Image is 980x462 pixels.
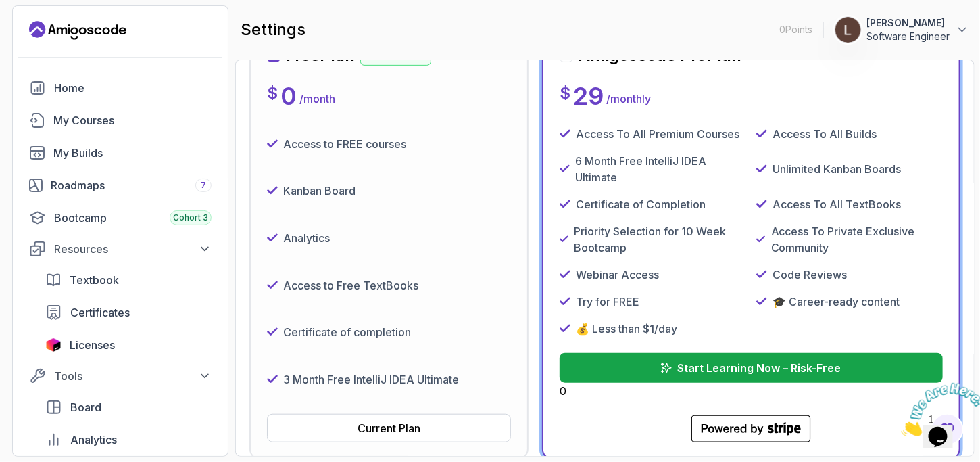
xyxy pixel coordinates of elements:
button: Resources [21,237,220,261]
button: Tools [21,364,220,388]
img: Chat attention grabber [5,5,89,59]
span: Certificates [70,304,130,321]
a: bootcamp [21,204,220,231]
p: 0 [280,83,297,110]
p: Kanban Board [283,183,356,199]
a: home [21,74,220,101]
p: / monthly [606,91,651,107]
img: user profile image [835,17,861,43]
span: Analytics [70,432,117,448]
p: $ [267,83,278,104]
span: Board [70,399,101,415]
a: roadmaps [21,172,220,199]
span: 1 [5,5,11,17]
p: Access To All Premium Courses [576,126,739,142]
p: Certificate of completion [283,324,411,340]
span: Licenses [70,337,115,353]
a: textbook [37,267,220,294]
iframe: chat widget [896,377,980,442]
span: Textbook [70,272,119,288]
p: [PERSON_NAME] [867,16,950,30]
p: Code Reviews [773,267,847,283]
p: Try for FREE [576,294,639,310]
p: 💰 Less than $1/day [576,321,677,337]
p: Webinar Access [576,267,659,283]
div: Home [54,80,212,96]
a: Landing page [29,20,126,41]
a: licenses [37,331,220,359]
div: Current Plan [358,420,420,436]
p: Access to Free TextBooks [283,277,418,294]
button: Start Learning Now – Risk-Free [560,353,943,383]
button: Current Plan [267,414,511,442]
div: Bootcamp [54,210,212,226]
p: Access To All TextBooks [773,196,901,212]
p: Software Engineer [867,30,950,43]
div: Tools [54,368,212,384]
img: jetbrains icon [45,338,62,352]
div: My Courses [53,112,212,129]
p: Analytics [283,230,330,246]
p: 0 Points [779,23,812,37]
span: 7 [201,180,206,191]
a: courses [21,107,220,134]
p: / month [299,91,335,107]
p: 🎓 Career-ready content [773,294,900,310]
p: Access To Private Exclusive Community [771,223,943,256]
p: Start Learning Now – Risk-Free [677,360,841,376]
a: analytics [37,426,220,453]
a: board [37,394,220,421]
p: Access To All Builds [773,126,877,142]
p: Certificate of Completion [576,196,706,212]
div: Resources [54,241,212,257]
p: Unlimited Kanban Boards [773,161,901,177]
h2: settings [241,19,305,41]
a: certificates [37,299,220,326]
div: Roadmaps [51,177,212,193]
p: $ [560,83,570,104]
p: 6 Month Free IntelliJ IDEA Ultimate [575,153,745,185]
p: 29 [573,83,604,110]
div: My Builds [53,145,212,161]
p: Priority Selection for 10 Week Bootcamp [574,223,745,256]
button: user profile image[PERSON_NAME]Software Engineer [835,16,969,43]
div: 0 [560,353,943,399]
p: Access to FREE courses [283,136,406,152]
a: builds [21,139,220,166]
span: Cohort 3 [173,212,208,223]
p: 3 Month Free IntelliJ IDEA Ultimate [283,371,459,388]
